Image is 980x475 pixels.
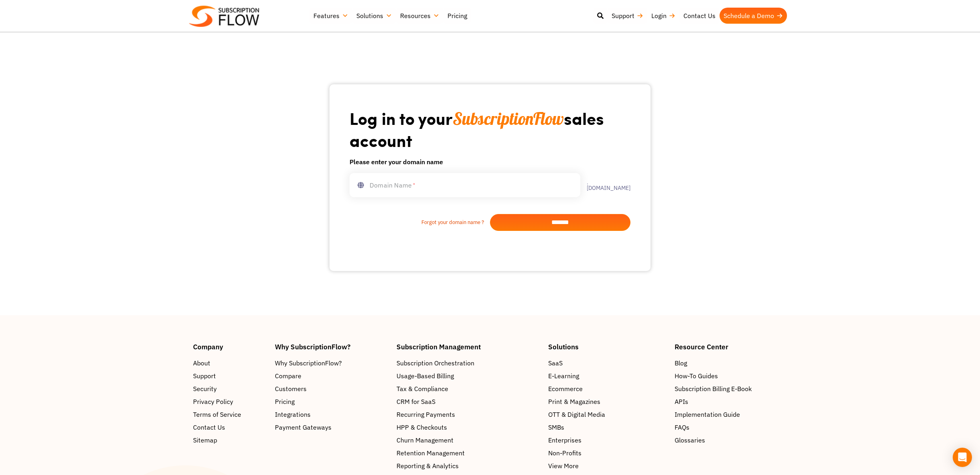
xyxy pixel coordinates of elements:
[396,384,540,393] a: Tax & Compliance
[396,422,447,432] span: HPP & Checkouts
[396,371,540,381] a: Usage-Based Billing
[580,179,630,191] label: .[DOMAIN_NAME]
[548,371,667,381] a: E-Learning
[548,448,581,458] span: Non-Profits
[548,435,581,445] span: Enterprises
[608,8,647,24] a: Support
[309,8,352,24] a: Features
[275,410,311,419] span: Integrations
[675,435,705,445] span: Glossaries
[396,461,540,471] a: Reporting & Analytics
[396,397,435,406] span: CRM for SaaS
[193,397,233,406] span: Privacy Policy
[275,397,389,406] a: Pricing
[396,410,455,419] span: Recurring Payments
[453,108,564,129] span: SubscriptionFlow
[350,108,630,151] h1: Log in to your sales account
[548,410,667,419] a: OTT & Digital Media
[193,422,225,432] span: Contact Us
[675,422,689,432] span: FAQs
[548,422,564,432] span: SMBs
[396,435,540,445] a: Churn Management
[548,397,667,406] a: Print & Magazines
[675,371,718,381] span: How-To Guides
[548,461,579,471] span: View More
[396,358,540,368] a: Subscription Orchestration
[275,410,389,419] a: Integrations
[396,343,540,350] h4: Subscription Management
[193,422,267,432] a: Contact Us
[275,371,389,381] a: Compare
[350,157,630,167] h6: Please enter your domain name
[396,358,474,368] span: Subscription Orchestration
[548,384,667,393] a: Ecommerce
[675,358,787,368] a: Blog
[396,448,540,458] a: Retention Management
[396,384,448,393] span: Tax & Compliance
[548,358,667,368] a: SaaS
[396,371,454,381] span: Usage-Based Billing
[275,384,389,393] a: Customers
[396,448,465,458] span: Retention Management
[548,384,583,393] span: Ecommerce
[443,8,471,24] a: Pricing
[396,461,459,471] span: Reporting & Analytics
[548,397,600,406] span: Print & Magazines
[548,422,667,432] a: SMBs
[396,435,453,445] span: Churn Management
[189,6,259,27] img: Subscriptionflow
[720,8,787,24] a: Schedule a Demo
[350,218,490,226] a: Forgot your domain name ?
[675,422,787,432] a: FAQs
[647,8,679,24] a: Login
[396,422,540,432] a: HPP & Checkouts
[275,343,389,350] h4: Why SubscriptionFlow?
[548,435,667,445] a: Enterprises
[675,384,752,393] span: Subscription Billing E-Book
[675,435,787,445] a: Glossaries
[675,397,688,406] span: APIs
[675,358,687,368] span: Blog
[548,358,563,368] span: SaaS
[548,461,667,471] a: View More
[275,422,389,432] a: Payment Gateways
[675,410,740,419] span: Implementation Guide
[193,410,241,419] span: Terms of Service
[675,343,787,350] h4: Resource Center
[193,384,217,393] span: Security
[275,397,295,406] span: Pricing
[548,448,667,458] a: Non-Profits
[193,358,210,368] span: About
[275,358,389,368] a: Why SubscriptionFlow?
[352,8,396,24] a: Solutions
[675,371,787,381] a: How-To Guides
[275,358,342,368] span: Why SubscriptionFlow?
[193,343,267,350] h4: Company
[396,397,540,406] a: CRM for SaaS
[193,371,216,381] span: Support
[193,397,267,406] a: Privacy Policy
[675,397,787,406] a: APIs
[548,343,667,350] h4: Solutions
[193,384,267,393] a: Security
[953,448,972,467] div: Open Intercom Messenger
[193,371,267,381] a: Support
[193,410,267,419] a: Terms of Service
[675,410,787,419] a: Implementation Guide
[675,384,787,393] a: Subscription Billing E-Book
[193,435,217,445] span: Sitemap
[679,8,720,24] a: Contact Us
[193,435,267,445] a: Sitemap
[548,410,605,419] span: OTT & Digital Media
[396,410,540,419] a: Recurring Payments
[275,384,307,393] span: Customers
[548,371,579,381] span: E-Learning
[275,422,331,432] span: Payment Gateways
[396,8,443,24] a: Resources
[193,358,267,368] a: About
[275,371,301,381] span: Compare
